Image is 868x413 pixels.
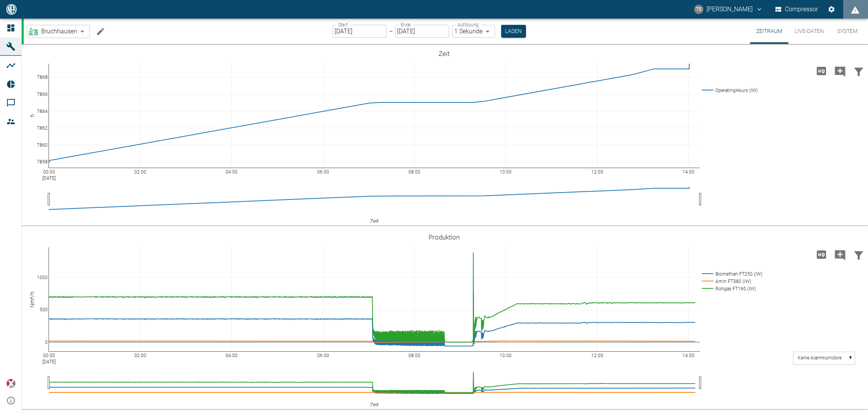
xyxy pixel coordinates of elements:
button: Kommentar hinzufügen [831,245,849,265]
button: Daten filtern [849,245,868,265]
label: Auflösung [458,21,479,28]
span: Bruchhausen [41,27,77,36]
img: logo [5,4,17,14]
input: DD.MM.YYYY [395,25,449,38]
span: Hohe Auflösung [812,67,831,74]
button: Laden [501,25,526,38]
button: Machine bearbeiten [93,24,108,39]
button: Daten filtern [849,61,868,81]
text: Keine Alarmkorridore [798,355,842,361]
img: Xplore Logo [6,379,16,388]
div: 1 Sekunde [452,25,495,38]
p: – [389,27,393,36]
button: timo.streitbuerger@arcanum-energy.de [693,2,764,16]
span: Hohe Auflösung [812,250,831,258]
input: DD.MM.YYYY [333,25,387,38]
button: Kommentar hinzufügen [831,61,849,81]
a: Bruchhausen [29,27,77,36]
button: Zeitraum [750,19,788,44]
button: Live-Daten [788,19,830,44]
button: System [830,19,865,44]
button: Einstellungen [825,2,838,16]
div: TS [694,5,703,14]
label: Ende [401,21,411,28]
button: Compressor [774,2,820,16]
label: Start [338,21,348,28]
